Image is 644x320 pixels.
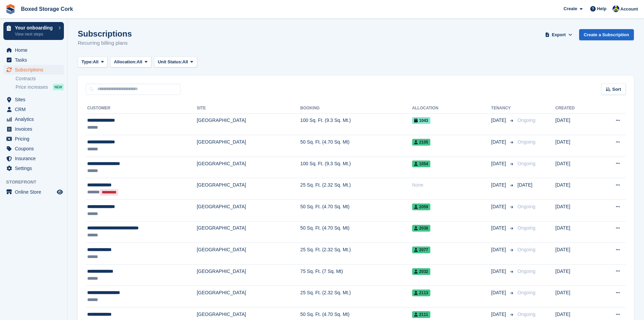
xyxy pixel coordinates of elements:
span: Ongoing [518,139,535,145]
th: Tenancy [491,103,515,114]
span: 2077 [412,247,430,253]
a: Your onboarding View next steps [3,22,64,40]
span: [DATE] [491,203,507,210]
button: Allocation: All [110,57,151,68]
span: Invoices [15,124,55,134]
span: 2113 [412,290,430,296]
td: 25 Sq. Ft. (2.32 Sq. Mt.) [300,286,412,307]
span: [DATE] [491,225,507,232]
td: [GEOGRAPHIC_DATA] [197,286,300,307]
span: [DATE] [491,289,507,296]
span: Sort [612,86,621,93]
span: Ongoing [518,118,535,123]
span: Ongoing [518,312,535,317]
td: 75 Sq. Ft. (7 Sq. Mt) [300,264,412,286]
a: menu [3,45,64,55]
span: Tasks [15,55,55,65]
span: Ongoing [518,247,535,252]
th: Allocation [412,103,491,114]
td: [GEOGRAPHIC_DATA] [197,264,300,286]
span: Price increases [16,84,48,90]
span: Type: [81,59,93,65]
a: Price increases NEW [16,83,64,91]
span: Allocation: [114,59,137,65]
span: All [183,59,188,65]
a: Contracts [16,76,64,82]
td: 100 Sq. Ft. (9.3 Sq. Mt.) [300,113,412,135]
td: 100 Sq. Ft. (9.3 Sq. Mt.) [300,156,412,178]
span: All [93,59,99,65]
span: [DATE] [491,160,507,167]
a: Create a Subscription [579,29,634,40]
span: Online Store [15,187,55,197]
td: [DATE] [555,243,596,264]
span: Analytics [15,114,55,124]
button: Type: All [78,57,108,68]
span: Unit Status: [158,59,183,65]
span: Insurance [15,154,55,163]
a: menu [3,114,64,124]
a: Preview store [56,188,64,196]
span: Ongoing [518,290,535,295]
span: [DATE] [491,182,507,189]
td: 50 Sq. Ft. (4.70 Sq. Mt) [300,221,412,243]
a: menu [3,154,64,163]
td: 25 Sq. Ft. (2.32 Sq. Mt.) [300,243,412,264]
span: 2038 [412,225,430,232]
span: 2105 [412,139,430,146]
span: Ongoing [518,225,535,231]
span: [DATE] [491,311,507,318]
a: menu [3,164,64,173]
span: Coupons [15,144,55,153]
a: menu [3,95,64,104]
td: [GEOGRAPHIC_DATA] [197,221,300,243]
span: [DATE] [491,268,507,275]
a: menu [3,187,64,197]
span: 2059 [412,204,430,210]
td: [DATE] [555,156,596,178]
span: Account [620,6,638,13]
td: [DATE] [555,286,596,307]
span: Home [15,45,55,55]
span: Pricing [15,134,55,144]
button: Unit Status: All [154,57,197,68]
td: [DATE] [555,264,596,286]
th: Site [197,103,300,114]
span: Ongoing [518,161,535,166]
td: [GEOGRAPHIC_DATA] [197,200,300,221]
span: [DATE] [491,246,507,253]
button: Export [544,29,574,40]
img: stora-icon-8386f47178a22dfd0bd8f6a31ec36ba5ce8667c1dd55bd0f319d3a0aa187defe.svg [5,4,16,14]
td: [GEOGRAPHIC_DATA] [197,178,300,200]
span: Sites [15,95,55,104]
span: Ongoing [518,204,535,209]
td: [GEOGRAPHIC_DATA] [197,243,300,264]
td: [GEOGRAPHIC_DATA] [197,156,300,178]
span: Export [552,31,566,38]
td: [DATE] [555,200,596,221]
td: 50 Sq. Ft. (4.70 Sq. Mt) [300,135,412,157]
a: Boxed Storage Cork [18,3,76,15]
td: [GEOGRAPHIC_DATA] [197,113,300,135]
span: CRM [15,105,55,114]
span: [DATE] [491,138,507,146]
a: menu [3,105,64,114]
span: Help [597,5,606,12]
span: Settings [15,164,55,173]
span: All [137,59,142,65]
p: Recurring billing plans [78,39,132,47]
td: [DATE] [555,135,596,157]
span: [DATE] [491,117,507,124]
td: [DATE] [555,178,596,200]
span: 1054 [412,161,430,167]
h1: Subscriptions [78,29,132,38]
span: Storefront [6,179,67,186]
p: Your onboarding [15,25,55,30]
td: [DATE] [555,221,596,243]
span: Create [564,5,577,12]
a: menu [3,124,64,134]
img: Vincent [613,5,619,12]
td: 25 Sq. Ft. (2.32 Sq. Mt.) [300,178,412,200]
span: 2032 [412,268,430,275]
div: None [412,182,491,189]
